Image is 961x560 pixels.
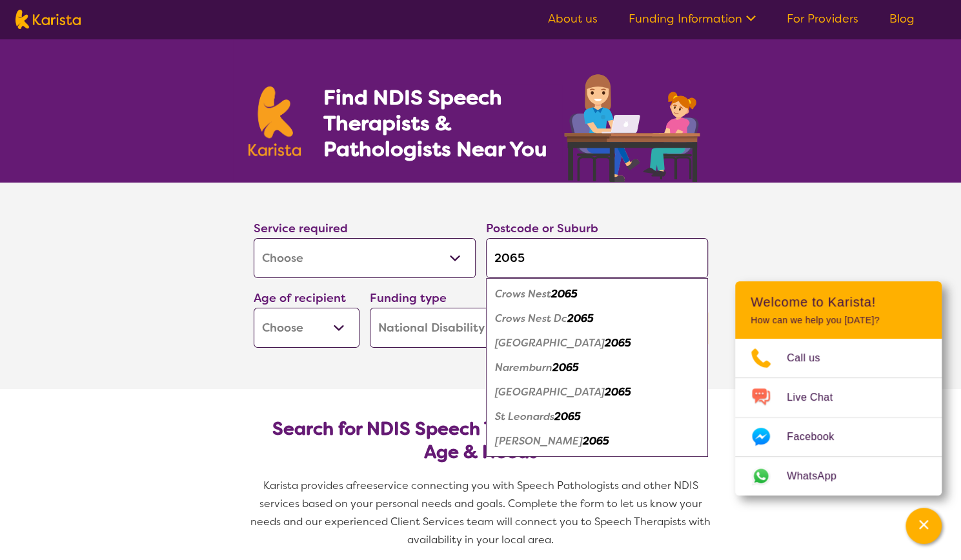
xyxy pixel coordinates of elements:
span: Facebook [787,427,849,446]
em: 2065 [551,287,578,301]
em: [GEOGRAPHIC_DATA] [495,385,605,399]
em: [GEOGRAPHIC_DATA] [495,336,605,350]
div: Greenwich 2065 [492,331,702,355]
button: Channel Menu [905,508,942,544]
div: Naremburn 2065 [492,355,702,380]
div: Channel Menu [735,281,942,495]
em: 2065 [554,410,581,423]
img: Karista logo [248,86,301,156]
em: 2065 [583,434,609,448]
label: Postcode or Suburb [486,221,598,236]
div: Crows Nest Dc 2065 [492,306,702,331]
div: St Leonards 2065 [492,405,702,429]
h1: Find NDIS Speech Therapists & Pathologists Near You [323,85,561,162]
em: 2065 [605,336,631,350]
label: Funding type [370,290,447,306]
a: About us [548,11,598,26]
span: Live Chat [787,388,848,407]
em: St Leonards [495,410,554,423]
a: Funding Information [629,11,756,26]
div: Crows Nest 2065 [492,282,702,306]
h2: Search for NDIS Speech Therapists by Location, Age & Needs [264,417,698,464]
img: Karista logo [15,10,81,29]
em: 2065 [605,385,631,399]
label: Service required [254,221,348,236]
span: service connecting you with Speech Pathologists and other NDIS services based on your personal ne... [250,479,713,546]
em: 2065 [567,312,594,325]
em: 2065 [552,361,579,374]
img: speech-therapy [554,70,713,183]
label: Age of recipient [254,290,346,306]
div: Royal North Shore Hospital 2065 [492,380,702,405]
span: Call us [787,348,836,368]
em: Crows Nest Dc [495,312,567,325]
a: Blog [889,11,915,26]
span: Karista provides a [263,479,352,492]
p: How can we help you [DATE]? [751,315,926,326]
a: Web link opens in a new tab. [735,457,942,495]
h2: Welcome to Karista! [751,294,926,310]
span: WhatsApp [787,466,852,486]
ul: Choose channel [735,339,942,495]
div: Wollstonecraft 2065 [492,429,702,454]
em: [PERSON_NAME] [495,434,583,448]
a: For Providers [787,11,858,26]
em: Naremburn [495,361,552,374]
span: free [352,479,373,492]
em: Crows Nest [495,287,551,301]
input: Type [486,238,708,278]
